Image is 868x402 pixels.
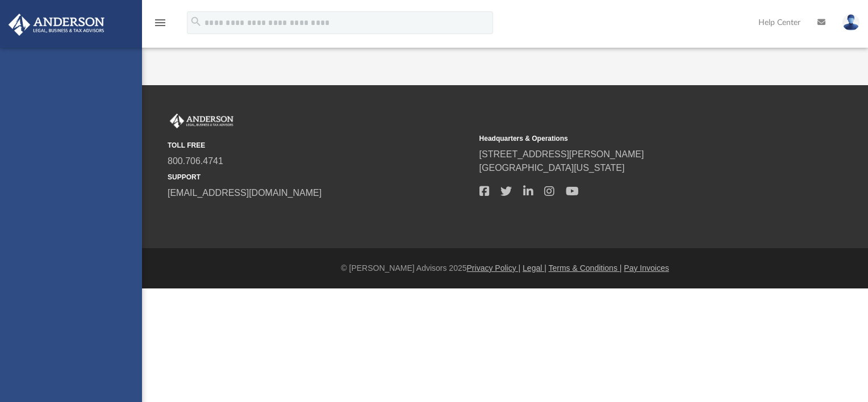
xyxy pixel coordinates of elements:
a: Terms & Conditions | [549,263,622,273]
a: 800.706.4741 [168,156,223,166]
a: menu [153,22,167,30]
img: Anderson Advisors Platinum Portal [5,14,108,36]
small: TOLL FREE [168,140,471,150]
img: Anderson Advisors Platinum Portal [168,114,236,128]
small: Headquarters & Operations [479,133,783,144]
img: User Pic [842,14,859,31]
a: Legal | [523,263,546,273]
a: [EMAIL_ADDRESS][DOMAIN_NAME] [168,188,322,198]
div: © [PERSON_NAME] Advisors 2025 [142,262,868,274]
a: Pay Invoices [624,263,669,273]
small: SUPPORT [168,172,471,182]
i: menu [153,16,167,30]
a: [GEOGRAPHIC_DATA][US_STATE] [479,163,625,173]
a: Privacy Policy | [467,263,521,273]
i: search [190,15,202,28]
a: [STREET_ADDRESS][PERSON_NAME] [479,149,644,159]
